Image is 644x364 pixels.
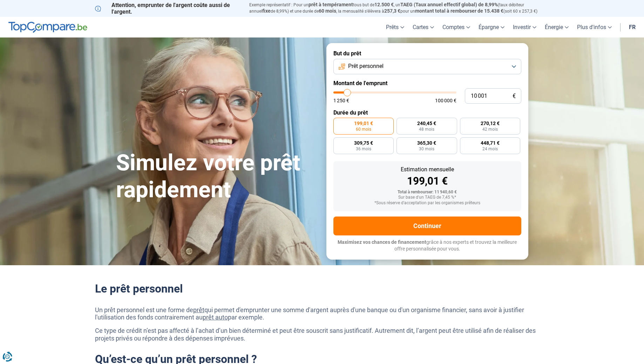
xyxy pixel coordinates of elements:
[481,121,500,126] span: 270,12 €
[541,17,573,37] a: Énergie
[417,140,436,145] span: 365,30 €
[573,17,616,37] a: Plus d'infos
[333,80,521,87] label: Montant de l'emprunt
[309,2,353,7] span: prêt à tempérament
[333,217,521,235] button: Continuer
[193,306,204,314] a: prêt
[262,8,271,14] span: fixe
[356,147,371,151] span: 36 mois
[333,50,521,57] label: But du prêt
[419,127,434,131] span: 48 mois
[333,109,521,116] label: Durée du prêt
[354,121,373,126] span: 199,01 €
[354,140,373,145] span: 309,75 €
[333,59,521,74] button: Prêt personnel
[382,17,408,37] a: Prêts
[339,195,516,200] div: Sur base d'un TAEG de 7,45 %*
[474,17,509,37] a: Épargne
[481,140,500,145] span: 448,71 €
[95,2,241,15] p: Attention, emprunter de l'argent coûte aussi de l'argent.
[415,8,503,14] span: montant total à rembourser de 15.438 €
[116,150,318,204] h1: Simulez votre prêt rapidement
[339,190,516,195] div: Total à rembourser: 11 940,60 €
[95,282,549,295] h2: Le prêt personnel
[339,167,516,172] div: Estimation mensuelle
[339,201,516,206] div: *Sous réserve d'acceptation par les organismes prêteurs
[438,17,474,37] a: Comptes
[348,62,384,70] span: Prêt personnel
[482,127,498,131] span: 42 mois
[333,98,349,103] span: 1 250 €
[95,327,549,342] p: Ce type de crédit n’est pas affecté à l’achat d’un bien déterminé et peut être souscrit sans just...
[333,239,521,253] p: grâce à nos experts et trouvez la meilleure offre personnalisée pour vous.
[319,8,336,14] span: 60 mois
[419,147,434,151] span: 30 mois
[513,93,516,99] span: €
[400,2,498,7] span: TAEG (Taux annuel effectif global) de 8,99%
[356,127,371,131] span: 60 mois
[338,239,426,245] span: Maximisez vos chances de financement
[8,22,87,33] img: TopCompare
[408,17,438,37] a: Cartes
[384,8,400,14] span: 257,3 €
[625,17,640,37] a: fr
[203,314,228,321] a: prêt auto
[249,2,549,14] p: Exemple représentatif : Pour un tous but de , un (taux débiteur annuel de 8,99%) et une durée de ...
[417,121,436,126] span: 240,45 €
[339,176,516,186] div: 199,01 €
[435,98,456,103] span: 100 000 €
[374,2,394,7] span: 12.500 €
[95,306,549,321] p: Un prêt personnel est une forme de qui permet d'emprunter une somme d'argent auprès d'une banque ...
[482,147,498,151] span: 24 mois
[509,17,541,37] a: Investir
